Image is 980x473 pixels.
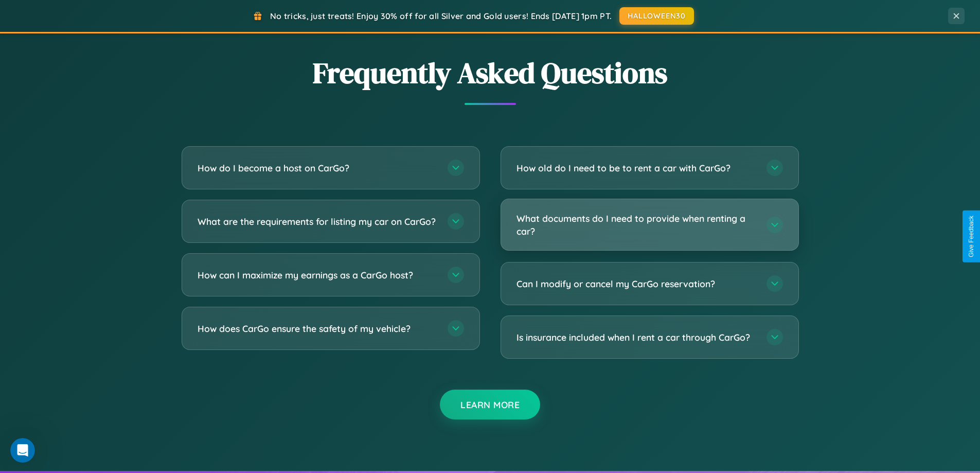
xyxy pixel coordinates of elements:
[516,162,756,174] h3: How old do I need to be to rent a car with CarGo?
[198,215,437,228] h3: What are the requirements for listing my car on CarGo?
[516,331,756,344] h3: Is insurance included when I rent a car through CarGo?
[10,438,35,463] iframe: Intercom live chat
[198,322,437,335] h3: How does CarGo ensure the safety of my vehicle?
[516,212,756,237] h3: What documents do I need to provide when renting a car?
[968,216,975,257] div: Give Feedback
[619,7,694,25] button: HALLOWEEN30
[182,53,799,93] h2: Frequently Asked Questions
[440,390,540,419] button: Learn More
[516,277,756,290] h3: Can I modify or cancel my CarGo reservation?
[198,269,437,282] h3: How can I maximize my earnings as a CarGo host?
[270,11,612,21] span: No tricks, just treats! Enjoy 30% off for all Silver and Gold users! Ends [DATE] 1pm PT.
[198,162,437,174] h3: How do I become a host on CarGo?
